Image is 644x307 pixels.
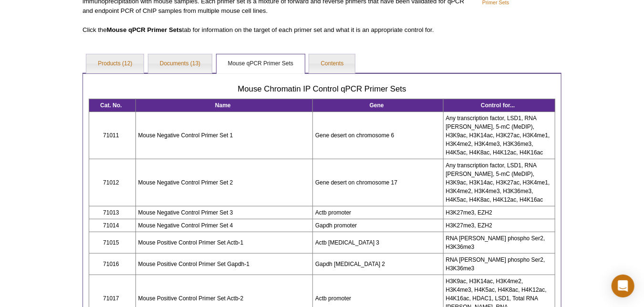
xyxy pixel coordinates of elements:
[135,206,312,219] td: Mouse Negative Control Primer Set 3
[312,206,443,219] td: Actb promoter
[86,54,144,73] a: Products (12)
[107,26,182,33] b: Mouse qPCR Primer Sets
[443,219,555,232] td: H3K27me3, EZH2
[89,82,555,94] h3: Mouse Chromatin IP Control qPCR Primer Sets
[89,206,136,219] td: 71013
[481,102,515,109] strong: Control for...
[89,219,136,232] td: 71014
[217,54,305,73] a: Mouse qPCR Primer Sets
[135,254,312,275] td: Mouse Positive Control Primer Set Gapdh-1
[312,219,443,232] td: Gapdh promoter
[148,54,212,73] a: Documents (13)
[135,232,312,254] td: Mouse Positive Control Primer Set Actb-1
[443,112,555,159] td: Any transcription factor, LSD1, RNA [PERSON_NAME], 5-mC (MeDIP), H3K9ac, H3K14ac, H3K27ac, H3K4me...
[309,54,355,73] a: Contents
[135,159,312,206] td: Mouse Negative Control Primer Set 2
[612,275,634,297] div: Open Intercom Messenger
[135,219,312,232] td: Mouse Negative Control Primer Set 4
[443,232,555,254] td: RNA [PERSON_NAME] phospho Ser2, H3K36me3
[100,102,122,109] strong: Cat. No.
[443,254,555,275] td: RNA [PERSON_NAME] phospho Ser2, H3K36me3
[312,254,443,275] td: Gapdh [MEDICAL_DATA] 2
[312,112,443,159] td: Gene desert on chromosome 6
[83,25,471,35] p: Click the tab for information on the target of each primer set and what it is an appropriate cont...
[89,112,136,159] td: 71011
[89,232,136,254] td: 71015
[443,159,555,206] td: Any transcription factor, LSD1, RNA [PERSON_NAME], 5-mC (MeDIP), H3K9ac, H3K14ac, H3K27ac, H3K4me...
[443,206,555,219] td: H3K27me3, EZH2
[370,102,384,109] strong: Gene
[135,112,312,159] td: Mouse Negative Control Primer Set 1
[215,102,231,109] strong: Name
[312,159,443,206] td: Gene desert on chromosome 17
[89,254,136,275] td: 71016
[312,232,443,254] td: Actb [MEDICAL_DATA] 3
[89,159,136,206] td: 71012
